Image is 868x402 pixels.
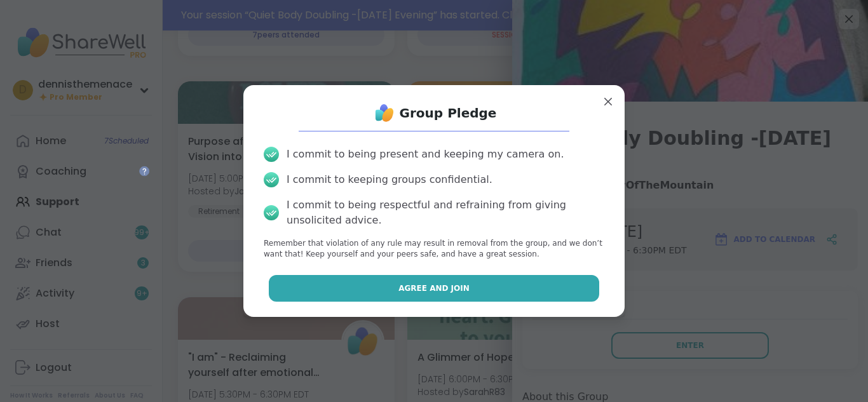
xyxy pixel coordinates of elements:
[398,283,470,294] span: Agree and Join
[264,238,604,260] p: Remember that violation of any rule may result in removal from the group, and we don’t want that!...
[287,172,492,187] div: I commit to keeping groups confidential.
[400,104,497,122] h1: Group Pledge
[287,147,564,162] div: I commit to being present and keeping my camera on.
[372,100,397,126] img: ShareWell Logo
[269,275,600,302] button: Agree and Join
[287,198,604,228] div: I commit to being respectful and refraining from giving unsolicited advice.
[139,166,149,176] iframe: Spotlight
